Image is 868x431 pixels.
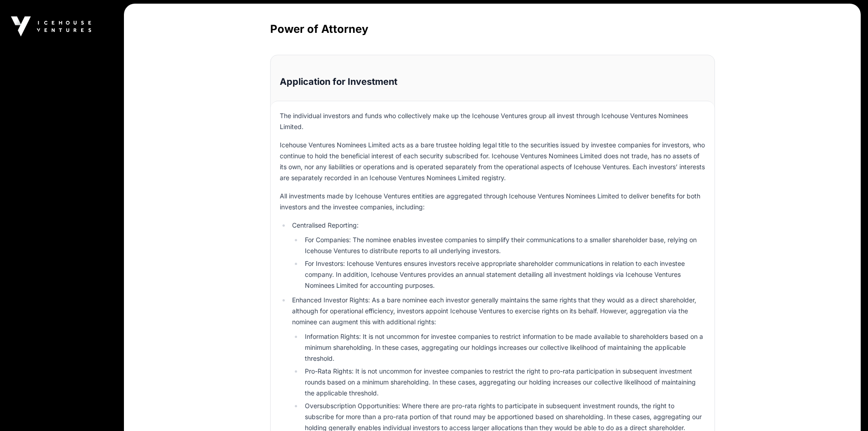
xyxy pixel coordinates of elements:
[280,110,705,132] p: The individual investors and funds who collectively make up the Icehouse Ventures group all inves...
[270,22,715,36] h2: Power of Attorney
[302,234,705,256] li: For Companies: The nominee enables investee companies to simplify their communications to a small...
[302,366,705,399] li: Pro-Rata Rights: It is not uncommon for investee companies to restrict the right to pro-rata part...
[280,191,705,213] p: All investments made by Icehouse Ventures entities are aggregated through Icehouse Ventures Nomin...
[280,140,705,183] p: Icehouse Ventures Nominees Limited acts as a bare trustee holding legal title to the securities i...
[11,16,91,36] img: Icehouse Ventures Logo
[290,220,705,291] li: Centralised Reporting:
[302,331,705,364] li: Information Rights: It is not uncommon for investee companies to restrict information to be made ...
[302,258,705,291] li: For Investors: Icehouse Ventures ensures investors receive appropriate shareholder communications...
[280,75,397,88] h2: Application for Investment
